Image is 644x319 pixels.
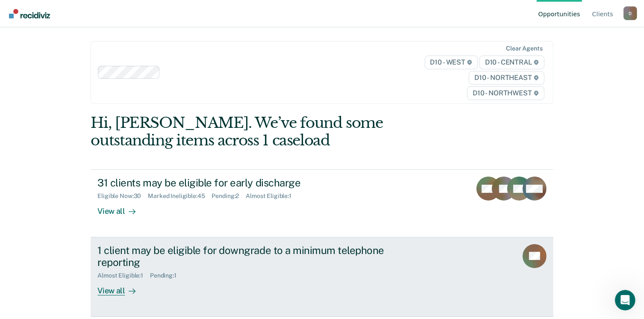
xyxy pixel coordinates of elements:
[425,56,478,69] span: D10 - WEST
[506,45,542,52] div: Clear agents
[97,200,145,216] div: View all
[467,86,544,100] span: D10 - NORTHWEST
[91,169,553,237] a: 31 clients may be eligible for early dischargeEligible Now:30Marked Ineligible:45Pending:2Almost ...
[623,6,637,20] div: D
[615,290,635,310] iframe: Intercom live chat
[97,192,148,200] div: Eligible Now : 30
[212,192,246,200] div: Pending : 2
[148,192,212,200] div: Marked Ineligible : 45
[97,272,150,279] div: Almost Eligible : 1
[97,177,397,189] div: 31 clients may be eligible for early discharge
[479,56,544,69] span: D10 - CENTRAL
[91,114,461,149] div: Hi, [PERSON_NAME]. We’ve found some outstanding items across 1 caseload
[150,272,183,279] div: Pending : 1
[91,237,553,317] a: 1 client may be eligible for downgrade to a minimum telephone reportingAlmost Eligible:1Pending:1...
[623,6,637,20] button: Profile dropdown button
[469,71,544,85] span: D10 - NORTHEAST
[97,279,145,296] div: View all
[97,244,397,269] div: 1 client may be eligible for downgrade to a minimum telephone reporting
[246,192,298,200] div: Almost Eligible : 1
[9,9,50,18] img: Recidiviz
